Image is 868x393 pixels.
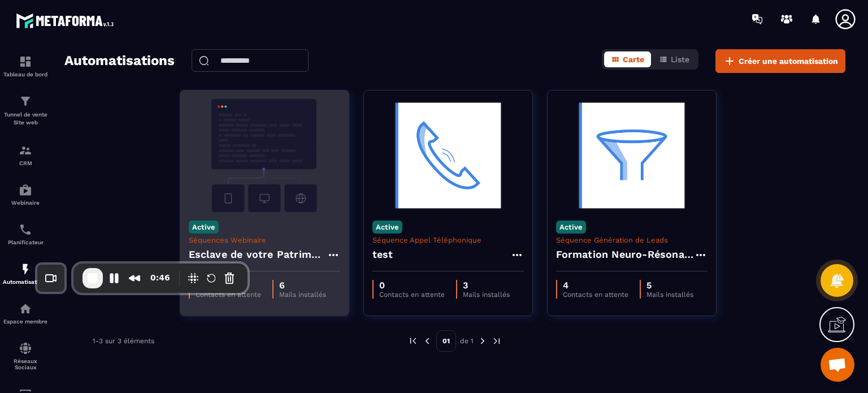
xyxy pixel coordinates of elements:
[189,247,327,262] h4: Esclave de votre Patrimoine - Copy
[492,336,502,346] img: next
[3,358,48,370] p: Réseaux Sociaux
[379,280,445,291] p: 0
[3,279,48,285] p: Automatisations
[563,280,628,291] p: 4
[19,223,32,236] img: scheduler
[19,183,32,197] img: automations
[3,239,48,245] p: Planificateur
[196,291,261,299] p: Contacts en attente
[3,214,48,254] a: schedulerschedulerPlanificateur
[604,51,651,67] button: Carte
[463,291,510,299] p: Mails installés
[478,336,488,346] img: next
[646,280,693,291] p: 5
[436,330,456,352] p: 01
[19,144,32,157] img: formation
[19,302,32,316] img: automations
[463,280,510,291] p: 3
[739,55,838,67] span: Créer une automatisation
[422,336,432,346] img: prev
[556,221,586,234] p: Active
[279,280,326,291] p: 6
[556,247,694,262] h4: Formation Neuro-Résonance
[379,291,445,299] p: Contacts en attente
[671,55,689,64] span: Liste
[19,55,32,68] img: formation
[189,99,340,212] img: automation-background
[3,111,48,127] p: Tunnel de vente Site web
[652,51,696,67] button: Liste
[3,135,48,175] a: formationformationCRM
[3,86,48,135] a: formationformationTunnel de vente Site web
[3,333,48,379] a: social-networksocial-networkRéseaux Sociaux
[372,236,524,244] p: Séquence Appel Téléphonique
[372,247,393,262] h4: test
[408,336,418,346] img: prev
[189,236,340,244] p: Séquences Webinaire
[372,221,402,234] p: Active
[3,293,48,333] a: automationsautomationsEspace membre
[646,291,693,299] p: Mails installés
[563,291,628,299] p: Contacts en attente
[3,71,48,77] p: Tableau de bord
[460,336,474,346] p: de 1
[19,342,32,355] img: social-network
[3,254,48,293] a: automationsautomationsAutomatisations
[821,348,854,382] div: Ouvrir le chat
[16,10,118,31] img: logo
[715,49,845,73] button: Créer une automatisation
[3,160,48,166] p: CRM
[3,200,48,206] p: Webinaire
[623,55,644,64] span: Carte
[3,46,48,86] a: formationformationTableau de bord
[556,236,708,244] p: Séquence Génération de Leads
[64,49,175,73] h2: Automatisations
[19,262,32,276] img: automations
[372,99,524,212] img: automation-background
[93,337,154,345] p: 1-3 sur 3 éléments
[279,291,326,299] p: Mails installés
[189,221,219,234] p: Active
[556,99,708,212] img: automation-background
[3,318,48,325] p: Espace membre
[19,94,32,108] img: formation
[3,175,48,214] a: automationsautomationsWebinaire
